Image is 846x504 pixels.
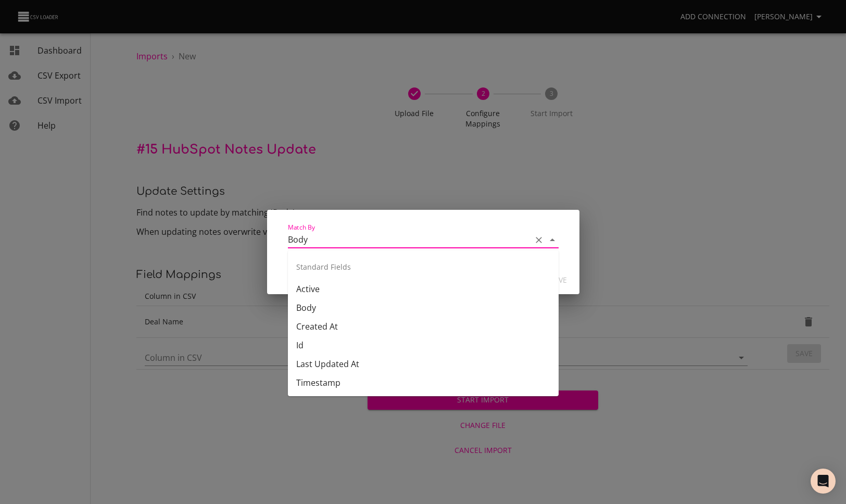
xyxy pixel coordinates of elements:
[288,280,559,298] li: Active
[288,355,559,373] li: Last Updated At
[288,298,559,317] li: Body
[545,233,560,247] button: Close
[288,317,559,336] li: Created At
[288,336,559,355] li: Id
[288,373,559,392] li: Timestamp
[288,255,559,280] div: Standard Fields
[532,233,546,247] button: Clear
[288,224,315,231] label: Match By
[811,469,836,494] div: Open Intercom Messenger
